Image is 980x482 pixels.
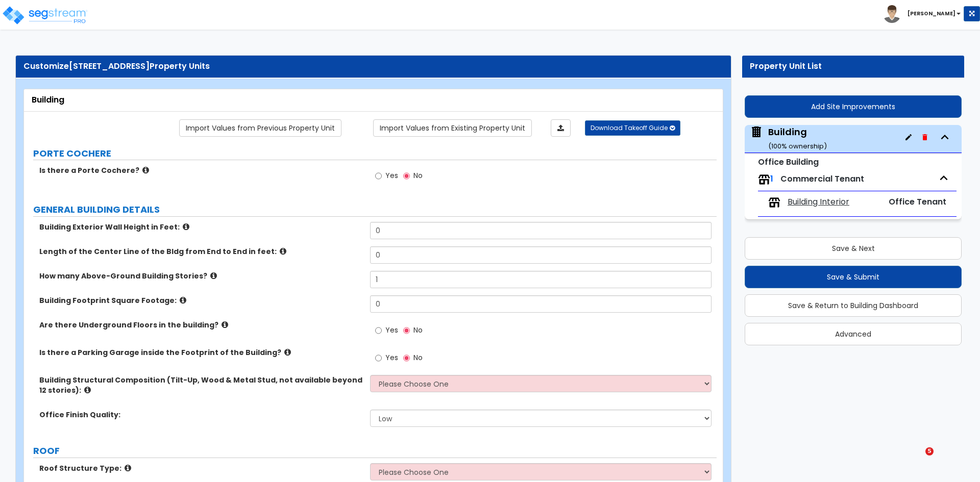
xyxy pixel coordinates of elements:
[750,125,827,151] span: Building
[125,464,131,472] i: click for more info!
[745,237,962,260] button: Save & Next
[788,196,849,208] span: Building Interior
[222,321,228,328] i: click for more info!
[375,170,382,182] input: Yes
[373,119,532,137] a: Import the dynamic attribute values from existing properties.
[745,95,962,118] button: Add Site Improvements
[39,271,362,281] label: How many Above-Ground Building Stories?
[889,196,946,208] span: Office Tenant
[142,166,149,174] i: click for more info!
[413,325,423,335] span: No
[385,325,398,335] span: Yes
[768,196,780,209] img: tenants.png
[403,170,410,182] input: No
[39,222,362,232] label: Building Exterior Wall Height in Feet:
[750,125,763,139] img: building.svg
[403,325,410,336] input: No
[551,119,571,137] a: Import the dynamic attributes value through Excel sheet
[585,120,680,136] button: Download Takeoff Guide
[768,141,827,151] small: ( 100 % ownership)
[413,170,423,181] span: No
[768,125,827,151] div: Building
[39,165,362,175] label: Is there a Porte Cochere?
[84,386,91,394] i: click for more info!
[39,410,362,420] label: Office Finish Quality:
[183,223,189,231] i: click for more info!
[284,348,291,356] i: click for more info!
[210,272,217,280] i: click for more info!
[39,295,362,306] label: Building Footprint Square Footage:
[375,325,382,336] input: Yes
[39,246,362,257] label: Length of the Center Line of the Bldg from End to End in feet:
[23,61,723,72] div: Customize Property Units
[770,173,773,185] span: 1
[280,247,286,255] i: click for more info!
[385,352,398,363] span: Yes
[403,352,410,364] input: No
[758,173,770,186] img: tenants.png
[39,375,362,395] label: Building Structural Composition (Tilt-Up, Wood & Metal Stud, not available beyond 12 stories):
[758,156,819,168] small: Office Building
[591,123,668,132] span: Download Takeoff Guide
[904,447,929,472] iframe: Intercom live chat
[39,347,362,358] label: Is there a Parking Garage inside the Footprint of the Building?
[375,352,382,364] input: Yes
[39,463,362,473] label: Roof Structure Type:
[908,10,955,17] b: [PERSON_NAME]
[750,61,957,72] div: Property Unit List
[2,5,88,26] img: logo_pro_r.png
[413,352,423,363] span: No
[33,444,717,458] label: ROOF
[883,5,901,23] img: avatar.png
[180,296,186,304] i: click for more info!
[780,173,864,185] span: Commercial Tenant
[69,60,150,72] span: [STREET_ADDRESS]
[385,170,398,181] span: Yes
[32,94,715,106] div: Building
[39,320,362,330] label: Are there Underground Floors in the building?
[745,323,962,345] button: Advanced
[925,447,934,455] span: 5
[745,294,962,317] button: Save & Return to Building Dashboard
[33,147,717,160] label: PORTE COCHERE
[745,266,962,288] button: Save & Submit
[179,119,341,137] a: Import the dynamic attribute values from previous properties.
[33,203,717,216] label: GENERAL BUILDING DETAILS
